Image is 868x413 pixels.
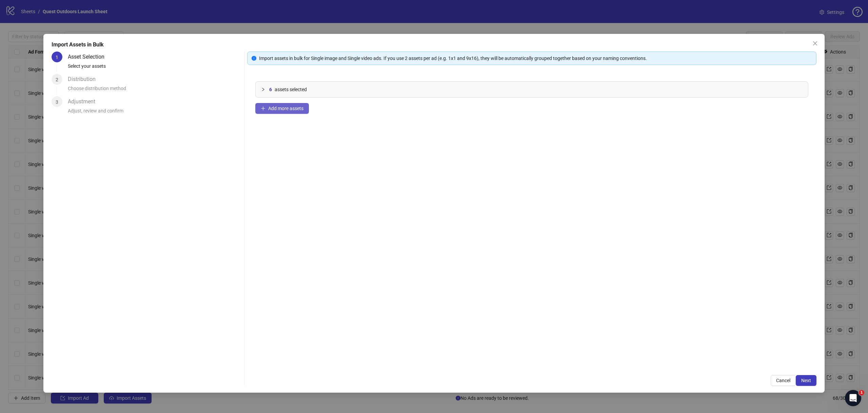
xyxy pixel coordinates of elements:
[796,375,816,386] button: Next
[56,77,58,82] span: 2
[810,38,821,49] button: Close
[771,375,796,386] button: Cancel
[261,87,265,91] span: collapsed
[68,96,101,107] div: Adjustment
[252,56,256,61] span: info-circle
[261,106,265,111] span: plus
[845,390,861,406] iframe: Intercom live chat
[56,99,58,105] span: 3
[68,74,101,85] div: Distribution
[68,85,241,96] div: Choose distribution method
[776,378,790,383] span: Cancel
[269,86,272,93] span: 6
[56,55,58,60] span: 1
[801,378,811,383] span: Next
[259,55,812,62] div: Import assets in bulk for Single image and Single video ads. If you use 2 assets per ad (e.g. 1x1...
[256,82,808,97] div: 6assets selected
[275,86,307,93] span: assets selected
[859,390,864,395] span: 1
[68,107,241,119] div: Adjust, review and confirm
[268,106,303,111] span: Add more assets
[812,41,818,46] span: close
[68,62,241,74] div: Select your assets
[52,41,816,49] div: Import Assets in Bulk
[255,103,309,114] button: Add more assets
[68,51,110,62] div: Asset Selection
